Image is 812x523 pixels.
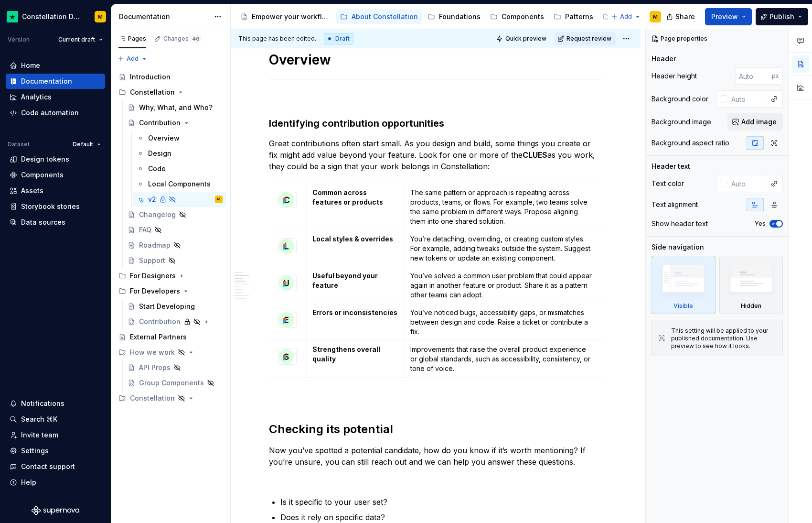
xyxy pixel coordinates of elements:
[735,67,772,85] input: Auto
[652,94,708,104] div: Background color
[58,36,95,44] span: Current draft
[2,6,109,27] button: Constellation Design SystemM
[755,220,766,228] label: Yes
[502,12,544,22] div: Components
[130,271,176,281] div: For Designers
[505,35,546,43] span: Quick preview
[410,308,596,337] p: You’ve noticed bugs, accessibility gaps, or mismatches between design and code. Raise a ticket or...
[719,256,783,314] div: Hidden
[352,12,418,22] div: About Constellation
[550,9,597,24] a: Patterns
[127,55,139,63] span: Add
[238,35,316,43] span: This page has been edited.
[54,33,107,46] button: Current draft
[336,9,422,24] a: About Constellation
[115,85,226,100] div: Constellation
[115,391,226,406] div: Constellation
[217,195,220,204] div: M
[493,32,551,45] button: Quick preview
[21,478,36,487] div: Help
[139,103,213,112] div: Why, What, and Who?
[21,61,40,70] div: Home
[21,399,64,408] div: Notifications
[673,302,693,310] div: Visible
[124,207,226,222] a: Changelog
[8,141,30,148] div: Dataset
[705,8,752,25] button: Preview
[130,348,175,357] div: How we work
[486,9,548,24] a: Components
[21,154,69,164] div: Design tokens
[133,131,226,146] a: Overview
[727,90,766,108] input: Auto
[671,327,777,350] div: This setting will be applied to your published documentation. Use preview to see how it looks.
[8,36,30,44] div: Version
[252,12,331,22] div: Empower your workflow. Build incredible experiences.
[139,240,171,250] div: Roadmap
[727,113,783,131] button: Add image
[148,179,211,189] div: Local Components
[32,506,79,515] svg: Supernova Logo
[6,475,105,490] button: Help
[133,146,226,161] a: Design
[115,52,150,65] button: Add
[565,12,593,22] div: Patterns
[133,161,226,176] a: Code
[124,115,226,131] a: Contribution
[280,496,602,508] p: Is it specific to your user set?
[21,108,79,118] div: Code automation
[133,192,226,207] a: v2M
[139,302,195,311] div: Start Developing
[124,222,226,238] a: FAQ
[279,312,294,327] img: 52f4c500-b46f-43e6-85d1-19a2166026e0.png
[312,308,397,316] strong: Errors or inconsistencies
[236,7,606,26] div: Page tree
[6,215,105,230] a: Data sources
[523,150,547,160] strong: CLUES
[312,235,393,243] strong: Local styles & overrides
[115,345,226,360] div: How we work
[6,427,105,443] a: Invite team
[652,162,690,171] div: Header text
[130,87,175,97] div: Constellation
[620,13,632,21] span: Add
[756,8,808,25] button: Publish
[6,58,105,73] a: Home
[312,345,382,363] strong: Strengthens overall quality
[652,242,704,252] div: Side navigation
[21,218,65,227] div: Data sources
[124,299,226,314] a: Start Developing
[115,69,226,406] div: Page tree
[118,35,146,43] div: Pages
[652,138,729,148] div: Background aspect ratio
[6,105,105,120] a: Code automation
[133,176,226,192] a: Local Components
[21,202,80,211] div: Storybook stories
[22,12,83,22] div: Constellation Design System
[279,349,294,364] img: f104c222-4157-4ad1-b245-909de2dc82c3.png
[124,238,226,253] a: Roadmap
[269,445,602,468] p: Now you’ve spotted a potential candidate, how do you know if it’s worth mentioning? If you’re uns...
[6,167,105,183] a: Components
[21,462,75,471] div: Contact support
[115,283,226,299] div: For Developers
[410,271,596,300] p: You’ve solved a common user problem that could appear again in another feature or product. Share ...
[163,35,201,43] div: Changes
[675,12,695,22] span: Share
[139,363,171,372] div: API Props
[124,360,226,375] a: API Props
[279,275,294,291] img: 8ae11eb1-a642-4ec0-aa62-0e011b759b35.png
[21,414,57,424] div: Search ⌘K
[772,72,779,80] p: px
[130,332,187,342] div: External Partners
[652,71,697,81] div: Header height
[6,74,105,89] a: Documentation
[124,100,226,115] a: Why, What, and Who?
[6,152,105,167] a: Design tokens
[424,9,484,24] a: Foundations
[410,234,596,263] p: You’re detaching, overriding, or creating custom styles. For example, adding tweaks outside the s...
[21,92,52,102] div: Analytics
[6,396,105,411] button: Notifications
[191,35,201,43] span: 46
[439,12,481,22] div: Foundations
